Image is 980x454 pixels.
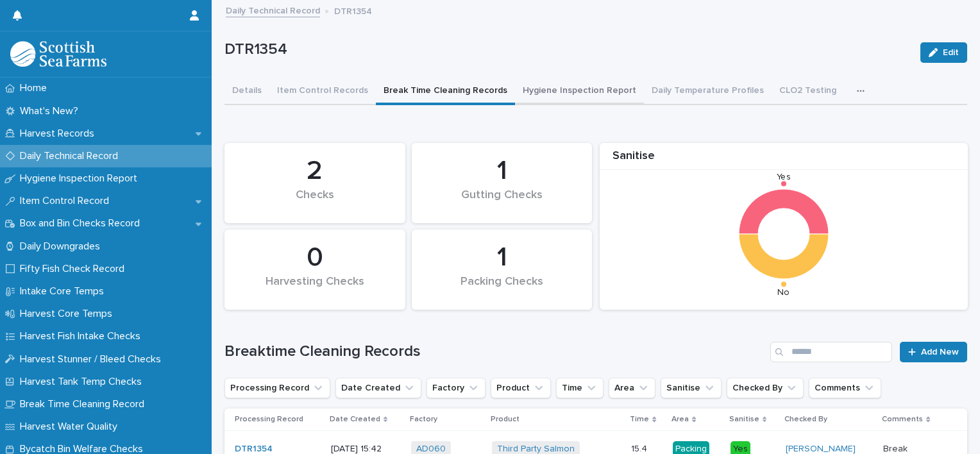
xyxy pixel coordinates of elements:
[784,412,827,426] p: Checked By
[661,378,722,398] button: Sanitise
[729,412,759,426] p: Sanitise
[15,376,152,388] p: Harvest Tank Temp Checks
[434,275,571,302] div: Packing Checks
[556,378,604,398] button: Time
[15,82,57,94] p: Home
[235,412,303,426] p: Processing Record
[246,242,384,274] div: 0
[15,172,148,185] p: Hygiene Inspection Report
[10,41,106,67] img: mMrefqRFQpe26GRNOUkG
[224,342,765,361] h1: Breaktime Cleaning Records
[15,195,119,207] p: Item Control Record
[15,353,171,366] p: Harvest Stunner / Bleed Checks
[777,288,790,297] text: No
[644,78,772,105] button: Daily Temperature Profiles
[335,378,421,398] button: Date Created
[15,398,155,410] p: Break Time Cleaning Record
[15,150,128,162] p: Daily Technical Record
[427,378,486,398] button: Factory
[15,263,135,275] p: Fifty Fish Check Record
[15,308,122,320] p: Harvest Core Temps
[630,412,649,426] p: Time
[900,342,967,362] a: Add New
[15,240,110,253] p: Daily Downgrades
[921,348,959,357] span: Add New
[246,275,384,302] div: Harvesting Checks
[15,421,128,433] p: Harvest Water Quality
[434,155,571,187] div: 1
[15,217,150,230] p: Box and Bin Checks Record
[15,105,89,117] p: What's New?
[515,78,644,105] button: Hygiene Inspection Report
[246,189,384,215] div: Checks
[246,155,384,187] div: 2
[491,412,520,426] p: Product
[491,378,551,398] button: Product
[224,378,330,398] button: Processing Record
[727,378,804,398] button: Checked By
[334,3,372,17] p: DTR1354
[224,40,910,59] p: DTR1354
[772,78,844,105] button: CLO2 Testing
[15,330,151,342] p: Harvest Fish Intake Checks
[770,342,892,362] input: Search
[434,242,571,274] div: 1
[434,189,571,215] div: Gutting Checks
[269,78,376,105] button: Item Control Records
[376,78,515,105] button: Break Time Cleaning Records
[410,412,437,426] p: Factory
[226,3,320,17] a: Daily Technical Record
[776,172,791,181] text: Yes
[330,412,380,426] p: Date Created
[15,128,105,140] p: Harvest Records
[15,285,114,298] p: Intake Core Temps
[809,378,881,398] button: Comments
[882,412,923,426] p: Comments
[920,42,967,63] button: Edit
[943,48,959,57] span: Edit
[224,78,269,105] button: Details
[609,378,655,398] button: Area
[672,412,689,426] p: Area
[600,149,968,171] div: Sanitise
